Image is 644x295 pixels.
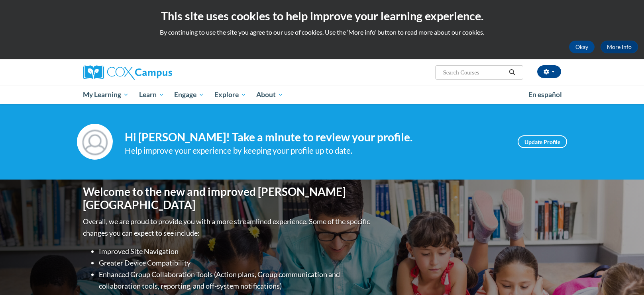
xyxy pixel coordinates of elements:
[537,65,561,78] button: Account Settings
[169,86,209,104] a: Engage
[528,90,562,99] span: En español
[77,124,113,160] img: Profile Image
[99,269,372,292] li: Enhanced Group Collaboration Tools (Action plans, Group communication and collaboration tools, re...
[442,68,506,77] input: Search Courses
[99,246,372,257] li: Improved Site Navigation
[251,86,289,104] a: About
[506,68,518,77] button: Search
[518,135,567,148] a: Update Profile
[569,41,595,53] button: Okay
[83,65,234,80] a: Cox Campus
[174,90,204,100] span: Engage
[134,86,169,104] a: Learn
[125,144,506,157] div: Help improve your experience by keeping your profile up to date.
[125,131,506,144] h4: Hi [PERSON_NAME]! Take a minute to review your profile.
[256,90,283,100] span: About
[78,86,134,104] a: My Learning
[139,90,164,100] span: Learn
[6,28,638,37] p: By continuing to use the site you agree to our use of cookies. Use the ‘More info’ button to read...
[83,65,172,80] img: Cox Campus
[214,90,246,100] span: Explore
[71,86,573,104] div: Main menu
[523,86,567,103] a: En español
[6,8,638,24] h2: This site uses cookies to help improve your learning experience.
[209,86,251,104] a: Explore
[83,216,372,239] p: Overall, we are proud to provide you with a more streamlined experience. Some of the specific cha...
[601,41,638,53] a: More Info
[99,257,372,269] li: Greater Device Compatibility
[83,90,129,100] span: My Learning
[83,185,372,212] h1: Welcome to the new and improved [PERSON_NAME][GEOGRAPHIC_DATA]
